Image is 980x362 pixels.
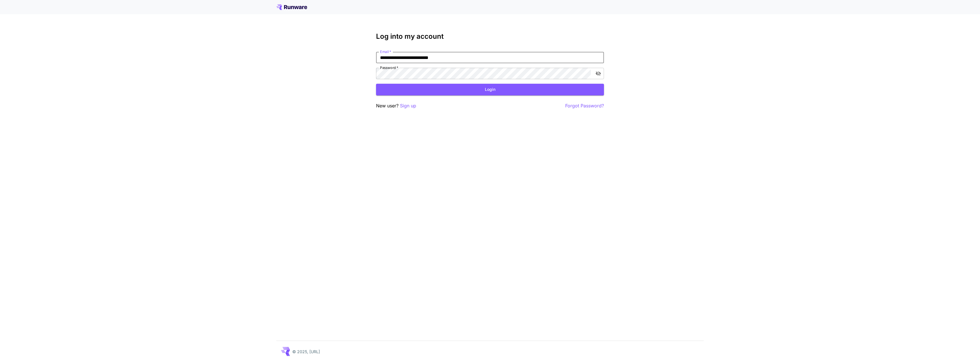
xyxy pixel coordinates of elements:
[376,32,604,40] h3: Log into my account
[376,84,604,95] button: Login
[292,349,320,355] p: © 2025, [URL]
[400,102,416,109] button: Sign up
[565,102,604,109] button: Forgot Password?
[380,65,398,70] label: Password
[593,68,603,79] button: toggle password visibility
[376,102,416,109] p: New user?
[380,49,391,54] label: Email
